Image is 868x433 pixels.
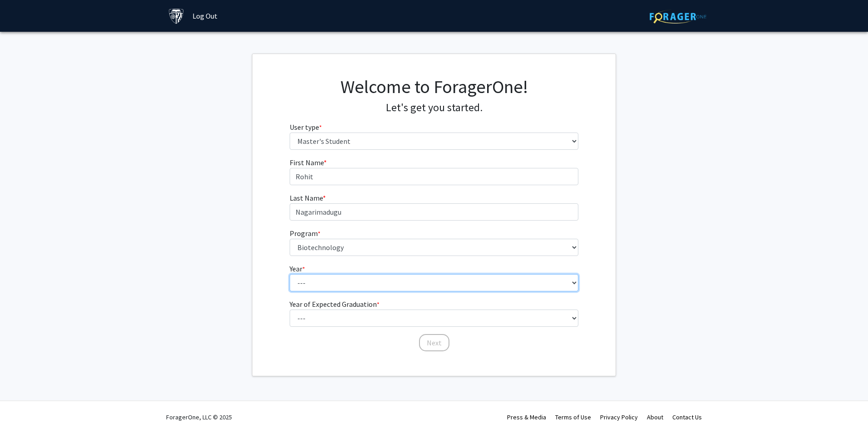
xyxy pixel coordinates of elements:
label: Year [290,263,305,274]
span: First Name [290,158,324,167]
a: About [647,413,663,421]
a: Contact Us [672,413,702,421]
img: ForagerOne Logo [650,10,706,24]
label: Year of Expected Graduation [290,299,380,310]
a: Privacy Policy [600,413,638,421]
label: User type [290,122,322,133]
img: Johns Hopkins University Logo [168,8,184,24]
label: Program [290,228,321,239]
button: Next [419,334,449,351]
a: Terms of Use [555,413,591,421]
h4: Let's get you started. [290,101,579,114]
div: ForagerOne, LLC © 2025 [166,401,232,433]
a: Press & Media [507,413,546,421]
span: Last Name [290,193,323,202]
iframe: Chat [7,392,39,426]
h1: Welcome to ForagerOne! [290,76,579,98]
